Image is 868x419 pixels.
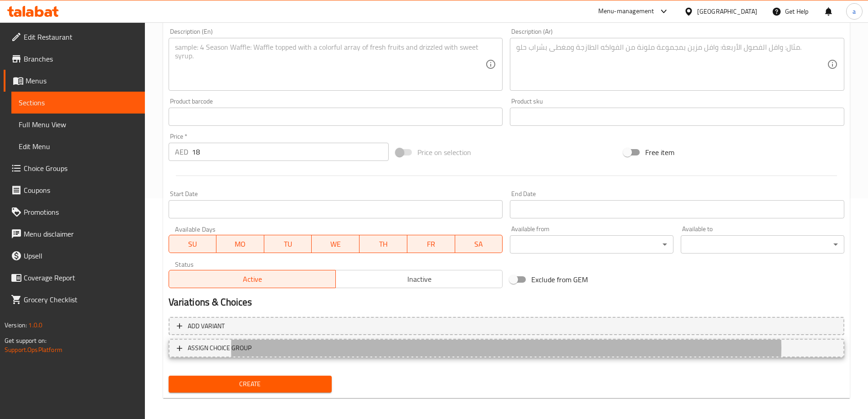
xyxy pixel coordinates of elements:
[459,238,499,251] span: SA
[19,141,138,152] span: Edit Menu
[681,235,844,253] div: ​
[175,146,188,157] p: AED
[312,235,360,253] button: WE
[192,143,389,161] input: Please enter price
[4,267,145,289] a: Coverage Report
[24,185,138,196] span: Coupons
[169,339,844,357] button: ASSIGN CHOICE GROUP
[510,235,673,253] div: ​
[360,235,407,253] button: TH
[24,53,138,64] span: Branches
[5,344,62,356] a: Support.OpsPlatform
[19,97,138,108] span: Sections
[407,235,455,253] button: FR
[4,157,145,179] a: Choice Groups
[4,201,145,223] a: Promotions
[24,31,138,42] span: Edit Restaurant
[216,235,264,253] button: MO
[335,270,503,288] button: Inactive
[4,223,145,245] a: Menu disclaimer
[531,274,588,285] span: Exclude from GEM
[339,273,499,286] span: Inactive
[169,317,844,336] button: Add variant
[315,238,356,251] span: WE
[176,378,325,390] span: Create
[169,270,336,288] button: Active
[169,108,503,126] input: Please enter product barcode
[24,250,138,261] span: Upsell
[188,321,225,332] span: Add variant
[697,6,757,16] div: [GEOGRAPHIC_DATA]
[4,26,145,48] a: Edit Restaurant
[645,147,674,158] span: Free item
[173,273,332,286] span: Active
[853,6,856,16] span: a
[11,114,145,135] a: Full Menu View
[24,207,138,217] span: Promotions
[510,108,844,126] input: Please enter product sku
[11,92,145,114] a: Sections
[24,294,138,305] span: Grocery Checklist
[220,238,261,251] span: MO
[11,135,145,157] a: Edit Menu
[28,319,42,331] span: 1.0.0
[169,235,217,253] button: SU
[24,272,138,283] span: Coverage Report
[417,147,471,158] span: Price on selection
[4,245,145,267] a: Upsell
[4,70,145,92] a: Menus
[4,48,145,70] a: Branches
[5,319,27,331] span: Version:
[24,163,138,174] span: Choice Groups
[169,376,332,393] button: Create
[264,235,312,253] button: TU
[411,238,452,251] span: FR
[598,6,654,17] div: Menu-management
[24,228,138,239] span: Menu disclaimer
[4,179,145,201] a: Coupons
[5,335,46,347] span: Get support on:
[19,119,138,130] span: Full Menu View
[268,238,308,251] span: TU
[169,295,844,309] h2: Variations & Choices
[26,75,138,86] span: Menus
[363,238,404,251] span: TH
[455,235,503,253] button: SA
[173,238,213,251] span: SU
[188,342,252,354] span: ASSIGN CHOICE GROUP
[4,289,145,310] a: Grocery Checklist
